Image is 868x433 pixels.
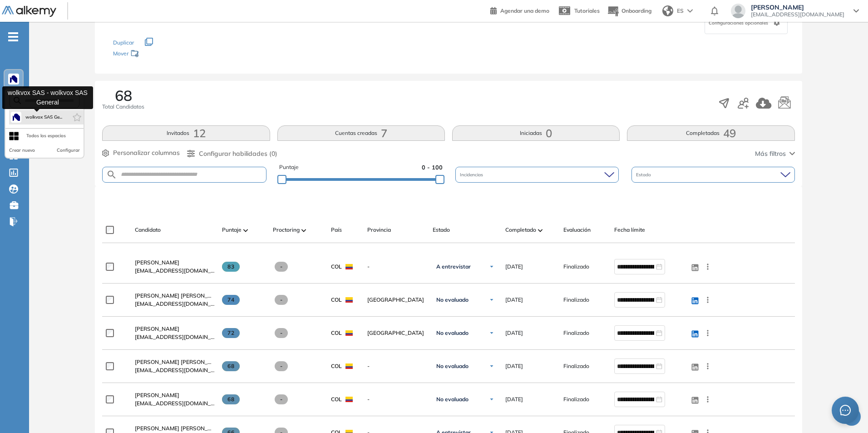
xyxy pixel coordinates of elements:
div: Estado [631,167,795,183]
span: [PERSON_NAME] [PERSON_NAME] [135,425,225,432]
img: [missing "en.ARROW_ALT" translation] [301,229,306,232]
span: Finalizado [563,296,589,304]
span: Tutoriales [574,7,600,14]
span: Evaluación [563,226,591,234]
img: arrow [687,9,693,13]
span: - [275,394,288,404]
span: Agendar una demo [500,7,549,14]
a: [PERSON_NAME] [PERSON_NAME] [135,358,215,366]
div: wolkvox SAS - wolkvox SAS General [2,86,93,109]
span: [EMAIL_ADDRESS][DOMAIN_NAME] [135,333,215,341]
img: Ícono de flecha [489,330,494,336]
span: [DATE] [505,296,523,304]
span: Total Candidatos [102,103,144,111]
button: Crear nuevo [9,147,35,154]
span: Finalizado [563,395,589,403]
img: world [662,5,673,16]
span: No evaluado [436,396,469,403]
img: Ícono de flecha [489,363,494,369]
span: Configurar habilidades (0) [199,149,277,159]
span: Más filtros [755,149,786,159]
span: [DATE] [505,263,523,271]
img: [missing "en.ARROW_ALT" translation] [538,229,542,232]
button: Iniciadas0 [452,125,620,141]
span: - [275,295,288,305]
span: COL [331,296,342,304]
span: País [331,226,342,234]
span: Finalizado [563,263,589,271]
span: COL [331,362,342,370]
button: Completadas49 [627,125,794,141]
button: Cuentas creadas7 [277,125,445,141]
span: 68 [115,88,132,103]
span: 68 [222,361,240,371]
span: [PERSON_NAME] [135,392,179,398]
span: [DATE] [505,395,523,403]
span: Completado [505,226,536,234]
span: Configuraciones opcionales [709,20,770,26]
span: Provincia [367,226,391,234]
span: [GEOGRAPHIC_DATA] [367,329,425,337]
span: [EMAIL_ADDRESS][DOMAIN_NAME] [751,11,844,18]
span: [EMAIL_ADDRESS][DOMAIN_NAME] [135,267,215,275]
i: - [8,36,18,38]
span: Puntaje [222,226,242,234]
img: Ícono de flecha [489,264,494,269]
img: COL [345,397,353,402]
img: COL [345,330,353,336]
span: message [839,404,851,416]
button: Más filtros [755,149,795,159]
span: Estado [636,171,653,178]
span: - [275,328,288,338]
span: No evaluado [436,363,469,370]
span: No evaluado [436,296,469,304]
span: [PERSON_NAME] [PERSON_NAME] [135,358,225,365]
span: [DATE] [505,329,523,337]
div: Todos los espacios [26,132,66,139]
span: COL [331,395,342,403]
span: 83 [222,262,240,272]
span: [PERSON_NAME] [135,325,179,332]
span: Proctoring [273,226,300,234]
span: 72 [222,328,240,338]
span: - [275,262,288,272]
span: A entrevistar [436,263,471,270]
span: No evaluado [436,329,469,337]
a: [PERSON_NAME] [PERSON_NAME] [135,292,215,300]
span: Personalizar columnas [113,148,180,158]
img: https://assets.alkemy.org/workspaces/1394/c9baeb50-dbbd-46c2-a7b2-c74a16be862c.png [13,114,20,121]
span: Estado [433,226,450,234]
span: Incidencias [460,171,485,178]
img: COL [345,297,353,303]
img: SEARCH_ALT [106,169,117,180]
a: [PERSON_NAME] [135,391,215,399]
span: [PERSON_NAME] [PERSON_NAME] [135,292,225,299]
span: [EMAIL_ADDRESS][DOMAIN_NAME] [135,300,215,308]
div: Incidencias [455,167,619,183]
button: Personalizar columnas [102,148,180,158]
img: COL [345,363,353,369]
a: [PERSON_NAME] [PERSON_NAME] [135,424,215,433]
a: Agendar una demo [490,5,549,15]
span: COL [331,329,342,337]
span: [PERSON_NAME] [751,4,844,11]
span: Onboarding [621,7,651,14]
img: Ícono de flecha [489,297,494,303]
span: Candidato [135,226,161,234]
span: - [275,361,288,371]
span: [GEOGRAPHIC_DATA] [367,296,425,304]
div: Configuraciones opcionales [705,11,788,34]
div: Mover [113,46,204,63]
span: [EMAIL_ADDRESS][DOMAIN_NAME] [135,366,215,374]
span: COL [331,263,342,271]
span: Duplicar [113,39,134,46]
a: [PERSON_NAME] [135,259,215,267]
span: wolkvox SAS Ge... [25,114,62,121]
span: Puntaje [279,163,299,172]
img: Ícono de flecha [489,397,494,402]
span: [EMAIL_ADDRESS][DOMAIN_NAME] [135,399,215,408]
button: Onboarding [607,1,651,21]
img: Logo [2,6,56,17]
span: Finalizado [563,329,589,337]
button: Invitados12 [102,125,270,141]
